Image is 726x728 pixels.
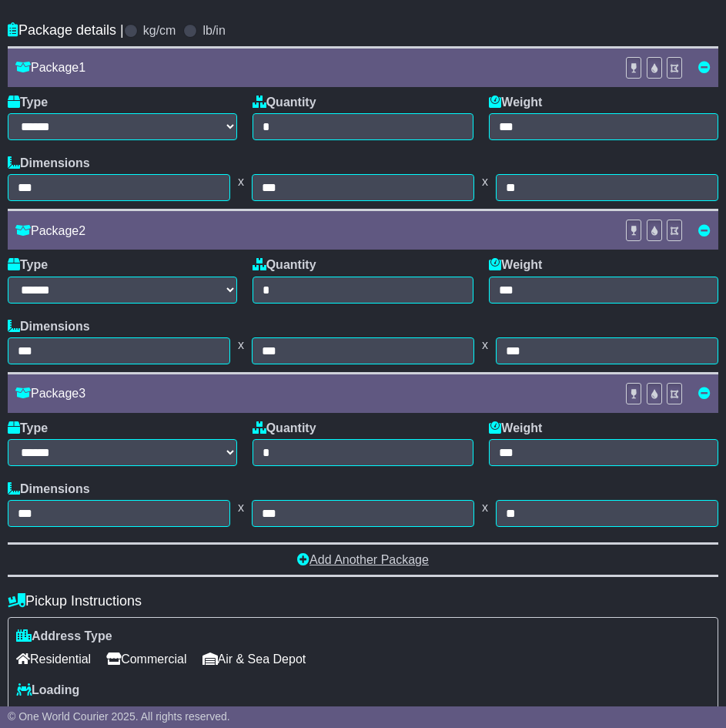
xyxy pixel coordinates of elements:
[8,319,90,334] label: Dimensions
[474,500,496,515] span: x
[16,683,79,697] label: Loading
[253,421,316,435] label: Quantity
[698,224,711,237] a: Remove this item
[8,257,48,272] label: Type
[16,647,91,671] span: Residential
[202,647,306,671] span: Air & Sea Depot
[8,481,90,496] label: Dimensions
[489,421,542,435] label: Weight
[79,387,85,400] span: 3
[143,23,176,38] label: kg/cm
[8,386,617,401] div: Package
[230,337,252,352] span: x
[474,337,496,352] span: x
[489,95,542,109] label: Weight
[297,553,429,566] a: Add Another Package
[230,174,252,189] span: x
[8,95,48,109] label: Type
[698,61,711,74] a: Remove this item
[8,710,230,723] span: © One World Courier 2025. All rights reserved.
[474,174,496,189] span: x
[253,257,316,272] label: Quantity
[489,257,542,272] label: Weight
[202,23,225,38] label: lb/in
[8,60,617,75] div: Package
[84,702,138,726] span: Tail Lift
[79,61,85,74] span: 1
[253,95,316,109] label: Quantity
[230,500,252,515] span: x
[8,156,90,170] label: Dimensions
[8,593,718,609] h4: Pickup Instructions
[8,223,617,238] div: Package
[79,224,85,237] span: 2
[16,702,69,726] span: Forklift
[106,647,186,671] span: Commercial
[8,421,48,435] label: Type
[16,629,112,643] label: Address Type
[698,387,711,400] a: Remove this item
[8,22,124,39] h4: Package details |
